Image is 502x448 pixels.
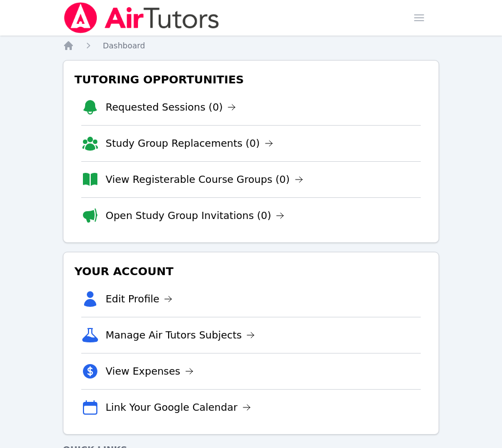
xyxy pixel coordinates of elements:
[72,69,430,89] h3: Tutoring Opportunities
[103,40,145,51] a: Dashboard
[106,400,251,415] a: Link Your Google Calendar
[63,40,440,51] nav: Breadcrumb
[106,327,255,343] a: Manage Air Tutors Subjects
[106,364,194,379] a: View Expenses
[106,99,237,115] a: Requested Sessions (0)
[106,208,285,223] a: Open Study Group Invitations (0)
[106,291,173,307] a: Edit Profile
[103,41,145,50] span: Dashboard
[106,172,303,187] a: View Registerable Course Groups (0)
[106,136,273,151] a: Study Group Replacements (0)
[72,261,430,281] h3: Your Account
[63,2,220,33] img: Air Tutors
